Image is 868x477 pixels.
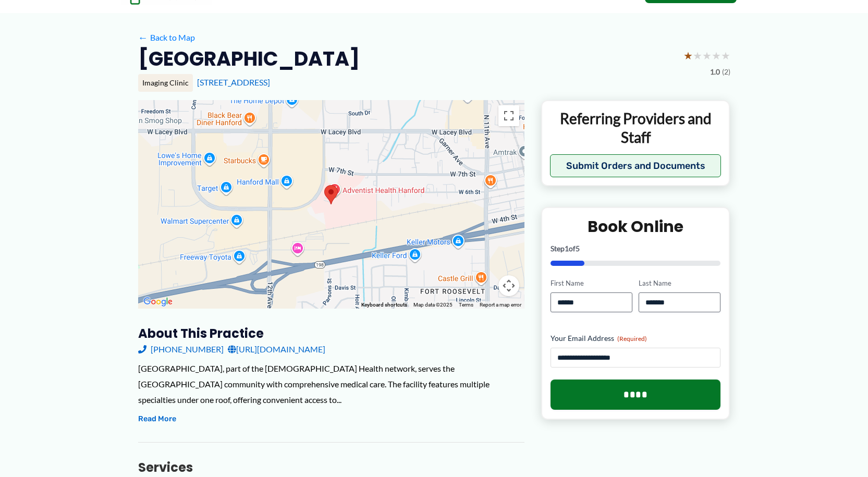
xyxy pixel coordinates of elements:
[413,302,453,308] span: Map data ©2025
[480,302,521,308] a: Report a map error
[138,325,524,341] h3: About this practice
[551,245,721,252] p: Step of
[721,46,730,65] span: ★
[551,278,632,288] label: First Name
[576,244,580,253] span: 5
[138,459,524,475] h3: Services
[138,361,524,407] div: [GEOGRAPHIC_DATA], part of the [DEMOGRAPHIC_DATA] Health network, serves the [GEOGRAPHIC_DATA] co...
[138,413,176,425] button: Read More
[550,109,722,147] p: Referring Providers and Staff
[138,46,360,71] h2: [GEOGRAPHIC_DATA]
[710,65,720,79] span: 1.0
[498,105,519,126] button: Toggle fullscreen view
[498,275,519,296] button: Map camera controls
[138,74,193,92] div: Imaging Clinic
[138,341,224,357] a: [PHONE_NUMBER]
[551,216,721,237] h2: Book Online
[617,335,647,343] span: (Required)
[141,295,175,309] img: Google
[683,46,693,65] span: ★
[712,46,721,65] span: ★
[702,46,712,65] span: ★
[551,333,721,344] label: Your Email Address
[197,77,270,87] a: [STREET_ADDRESS]
[138,30,195,45] a: ←Back to Map
[138,32,148,42] span: ←
[693,46,702,65] span: ★
[459,302,473,308] a: Terms (opens in new tab)
[639,278,720,288] label: Last Name
[228,341,325,357] a: [URL][DOMAIN_NAME]
[722,65,730,79] span: (2)
[565,244,569,253] span: 1
[141,295,175,309] a: Open this area in Google Maps (opens a new window)
[361,301,407,309] button: Keyboard shortcuts
[550,154,722,177] button: Submit Orders and Documents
